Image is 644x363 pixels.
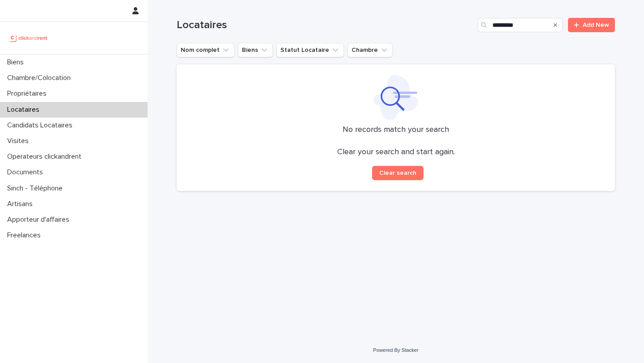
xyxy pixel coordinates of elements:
[276,43,344,57] button: Statut Locataire
[372,166,424,180] button: Clear search
[337,148,455,157] p: Clear your search and start again.
[238,43,273,57] button: Biens
[4,121,80,130] p: Candidats Locataires
[4,215,76,224] p: Apporteur d'affaires
[478,18,563,32] input: Search
[4,184,70,193] p: Sinch - Téléphone
[7,29,51,47] img: UCB0brd3T0yccxBKYDjQ
[187,125,604,135] p: No records match your search
[4,74,78,82] p: Chambre/Colocation
[347,43,393,57] button: Chambre
[568,18,615,32] a: Add New
[4,58,31,67] p: Biens
[4,200,40,208] p: Artisans
[4,106,47,114] p: Locataires
[4,168,50,177] p: Documents
[177,43,234,57] button: Nom complet
[379,170,416,176] span: Clear search
[4,137,36,145] p: Visites
[177,19,474,32] h1: Locataires
[4,231,48,240] p: Freelances
[4,152,89,161] p: Operateurs clickandrent
[373,347,418,353] a: Powered By Stacker
[583,22,609,28] span: Add New
[4,89,54,98] p: Propriétaires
